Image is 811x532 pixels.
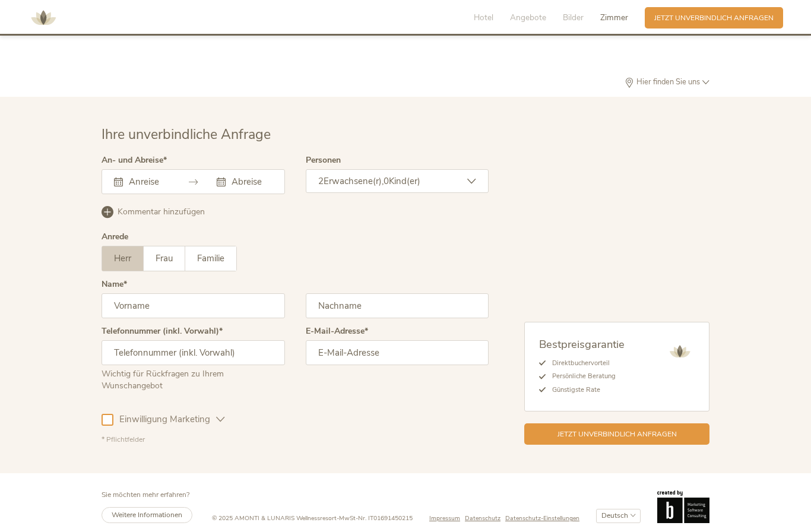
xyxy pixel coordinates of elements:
span: © 2025 AMONTI & LUNARIS Wellnessresort [212,514,337,522]
span: Impressum [429,514,460,522]
a: Weitere Informationen [102,507,192,523]
span: Herr [114,252,131,264]
div: * Pflichtfelder [102,435,489,445]
a: Datenschutz [465,514,505,523]
span: Bilder [563,12,584,23]
span: Kind(er) [389,175,420,187]
img: AMONTI & LUNARIS Wellnessresort [665,337,695,366]
label: Telefonnummer (inkl. Vorwahl) [102,327,223,335]
span: Angebote [510,12,546,23]
span: 2 [318,175,324,187]
span: Datenschutz [465,514,500,522]
span: MwSt-Nr. IT01691450215 [339,514,413,522]
input: Anreise [126,176,169,188]
li: Direktbuchervorteil [546,357,625,370]
input: Abreise [229,176,272,188]
span: 0 [384,175,389,187]
span: Hier finden Sie uns [634,78,702,86]
input: E-Mail-Adresse [306,340,489,365]
span: Sie möchten mehr erfahren? [102,490,189,499]
li: Günstigste Rate [546,384,625,397]
input: Telefonnummer (inkl. Vorwahl) [102,340,285,365]
li: Persönliche Beratung [546,370,625,383]
label: E-Mail-Adresse [306,327,368,335]
label: Personen [306,156,341,164]
span: Jetzt unverbindlich anfragen [654,13,774,23]
span: Familie [197,252,224,264]
img: Brandnamic GmbH | Leading Hospitality Solutions [657,490,709,523]
a: Datenschutz-Einstellungen [505,514,579,523]
a: Impressum [429,514,465,523]
a: AMONTI & LUNARIS Wellnessresort [26,14,61,21]
label: Name [102,280,127,289]
span: Einwilligung Marketing [113,413,216,426]
span: Datenschutz-Einstellungen [505,514,579,522]
span: Hotel [474,12,493,23]
span: Erwachsene(r), [324,175,384,187]
span: Frau [156,252,173,264]
span: Jetzt unverbindlich anfragen [557,429,677,439]
span: Ihre unverbindliche Anfrage [102,125,271,144]
input: Nachname [306,293,489,318]
span: Kommentar hinzufügen [118,206,205,218]
span: - [337,514,339,522]
div: Wichtig für Rückfragen zu Ihrem Wunschangebot [102,365,285,391]
span: Zimmer [600,12,628,23]
span: Bestpreisgarantie [539,337,625,351]
label: An- und Abreise [102,156,167,164]
div: Anrede [102,233,128,241]
input: Vorname [102,293,285,318]
span: Weitere Informationen [112,510,182,520]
